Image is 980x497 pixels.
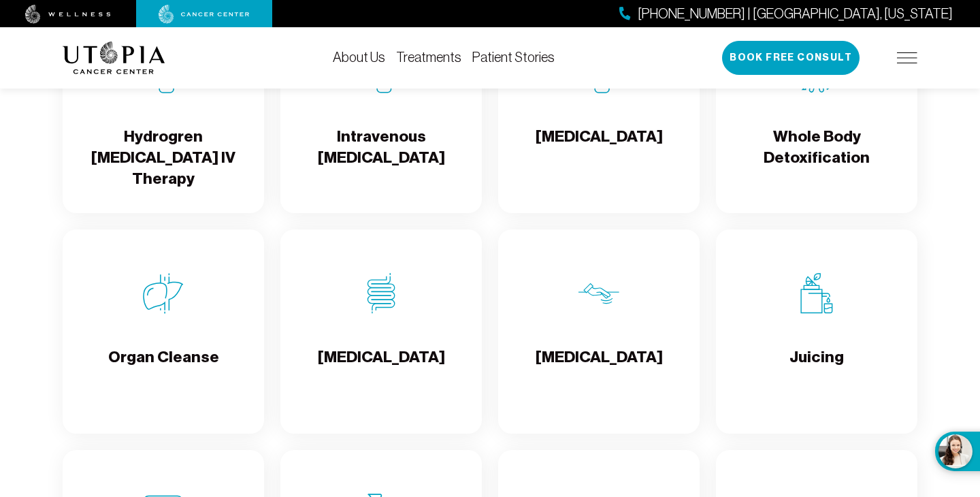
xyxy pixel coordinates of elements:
a: Intravenous Ozone TherapyIntravenous [MEDICAL_DATA] [280,9,482,213]
button: Book Free Consult [722,41,860,75]
img: icon-hamburger [897,52,917,63]
img: wellness [25,5,111,24]
h4: Organ Cleanse [108,347,219,391]
a: Whole Body DetoxificationWhole Body Detoxification [716,9,917,213]
a: About Us [333,50,385,65]
a: [PHONE_NUMBER] | [GEOGRAPHIC_DATA], [US_STATE] [619,4,953,24]
img: Colon Therapy [361,273,402,314]
a: Hydrogren Peroxide IV TherapyHydrogren [MEDICAL_DATA] IV Therapy [63,9,264,213]
h4: Hydrogren [MEDICAL_DATA] IV Therapy [73,126,253,190]
span: [PHONE_NUMBER] | [GEOGRAPHIC_DATA], [US_STATE] [638,4,953,24]
a: Treatments [396,50,461,65]
a: Patient Stories [472,50,555,65]
h4: [MEDICAL_DATA] [536,126,663,170]
a: Organ CleanseOrgan Cleanse [63,229,264,434]
a: Chelation Therapy[MEDICAL_DATA] [498,9,700,213]
img: cancer center [159,5,250,24]
h4: [MEDICAL_DATA] [318,347,445,391]
h4: Whole Body Detoxification [727,126,906,170]
h4: [MEDICAL_DATA] [536,347,663,391]
a: JuicingJuicing [716,229,917,434]
h4: Intravenous [MEDICAL_DATA] [291,126,471,170]
a: Lymphatic Massage[MEDICAL_DATA] [498,229,700,434]
img: Lymphatic Massage [578,273,619,314]
img: Juicing [796,273,837,314]
img: Organ Cleanse [143,273,184,314]
h4: Juicing [789,347,844,391]
img: logo [63,42,165,74]
a: Colon Therapy[MEDICAL_DATA] [280,229,482,434]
